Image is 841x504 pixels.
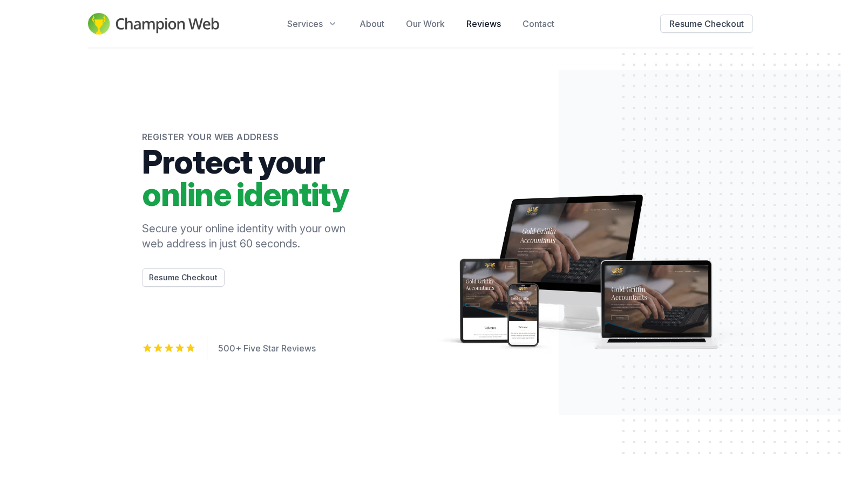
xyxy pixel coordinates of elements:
[360,17,384,30] a: About
[88,13,219,34] img: Champion Web
[466,17,501,30] a: Reviews
[142,130,358,143] span: Register your web address
[142,178,358,210] span: online identity
[287,17,338,30] button: Services
[142,221,358,251] span: Secure your online identity with your own web address in just 60 seconds.
[218,343,316,354] a: 500+ Five Star Reviews
[406,17,445,30] a: Our Work
[523,17,554,30] a: Contact
[660,15,753,33] button: Resume Checkout
[142,268,225,287] button: Resume Checkout
[142,146,358,178] span: Protect your
[287,17,323,30] span: Services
